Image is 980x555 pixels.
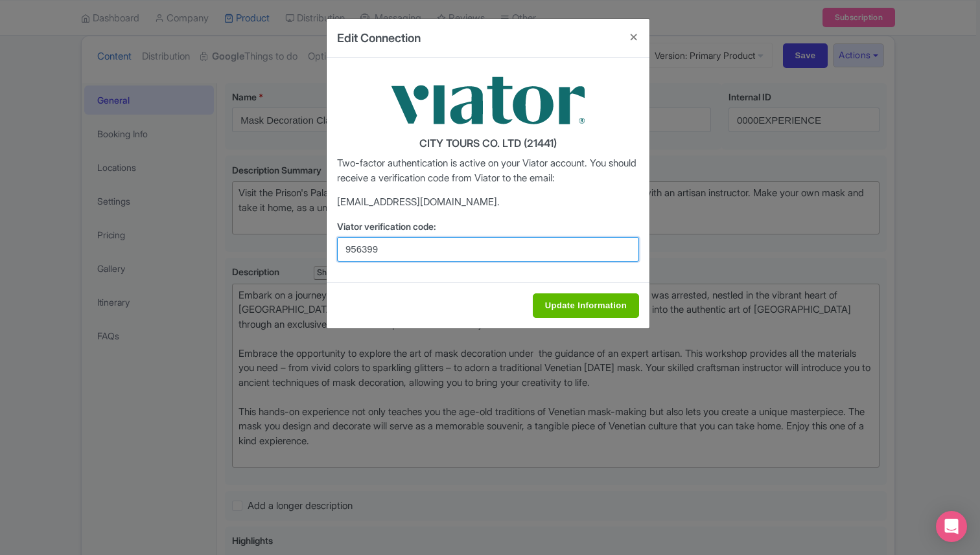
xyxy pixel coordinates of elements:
h4: CITY TOURS CO. LTD (21441) [337,138,639,150]
p: Two-factor authentication is active on your Viator account. You should receive a verification cod... [337,156,639,185]
h4: Edit Connection [337,29,421,47]
button: Close [618,19,649,56]
p: [EMAIL_ADDRESS][DOMAIN_NAME]. [337,195,639,210]
span: Viator verification code: [337,221,436,232]
div: Open Intercom Messenger [936,511,967,542]
input: Update Information [533,293,639,318]
img: viator-9033d3fb01e0b80761764065a76b653a.png [391,68,585,133]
